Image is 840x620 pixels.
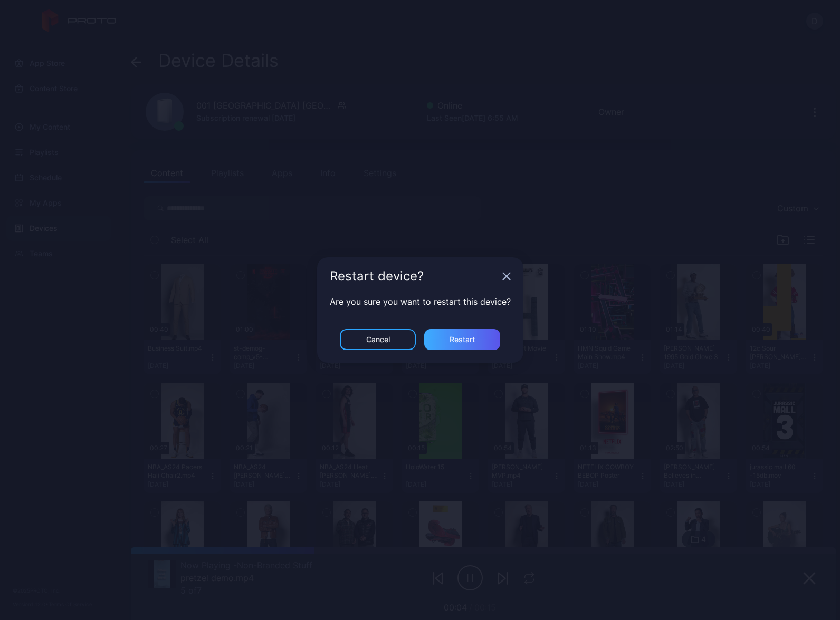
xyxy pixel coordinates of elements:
p: Are you sure you want to restart this device? [330,295,511,308]
div: Cancel [366,335,390,344]
button: Cancel [340,329,416,350]
div: Restart device? [330,270,498,283]
button: Restart [424,329,500,350]
div: Restart [450,335,475,344]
